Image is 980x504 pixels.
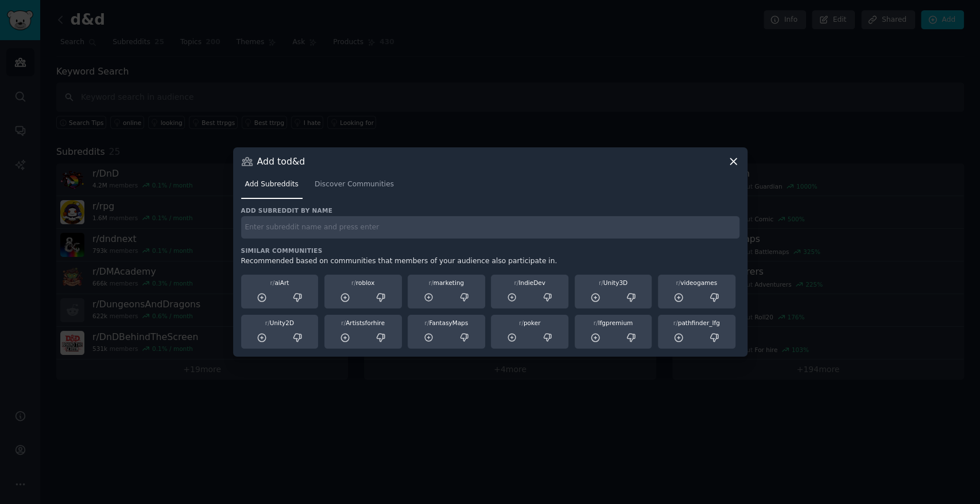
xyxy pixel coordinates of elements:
h3: Add subreddit by name [241,206,739,214]
div: videogames [662,279,731,287]
span: r/ [424,319,429,326]
span: r/ [599,279,603,286]
div: poker [495,319,564,327]
span: r/ [673,319,678,326]
span: Add Subreddits [245,179,299,190]
div: IndieDev [495,279,564,287]
span: r/ [519,319,524,326]
span: Discover Communities [315,179,394,190]
span: r/ [514,279,518,286]
span: r/ [429,279,433,286]
input: Enter subreddit name and press enter [241,216,739,239]
div: marketing [412,279,481,287]
div: FantasyMaps [412,319,481,327]
span: r/ [265,319,270,326]
h3: Add to d&d [257,155,305,167]
span: r/ [341,319,346,326]
div: aiArt [245,279,315,287]
div: Unity2D [245,319,315,327]
span: r/ [270,279,274,286]
span: r/ [594,319,598,326]
div: pathfinder_lfg [662,319,731,327]
div: Artistsforhire [328,319,398,327]
div: lfgpremium [579,319,648,327]
div: roblox [328,279,398,287]
div: Unity3D [579,279,648,287]
div: Recommended based on communities that members of your audience also participate in. [241,256,739,267]
a: Add Subreddits [241,175,303,199]
a: Discover Communities [311,175,398,199]
span: r/ [676,279,680,286]
span: r/ [351,279,356,286]
h3: Similar Communities [241,247,739,255]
